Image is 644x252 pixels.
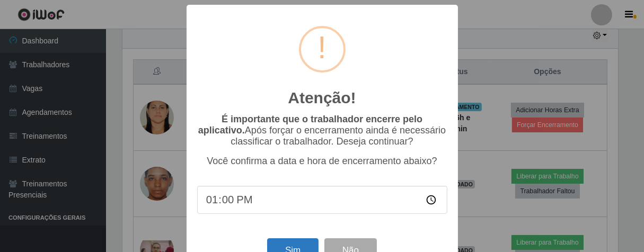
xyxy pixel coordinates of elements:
[197,156,447,167] p: Você confirma a data e hora de encerramento abaixo?
[197,114,447,147] p: Após forçar o encerramento ainda é necessário classificar o trabalhador. Deseja continuar?
[198,114,422,136] b: É importante que o trabalhador encerre pelo aplicativo.
[288,88,356,107] h2: Atenção!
